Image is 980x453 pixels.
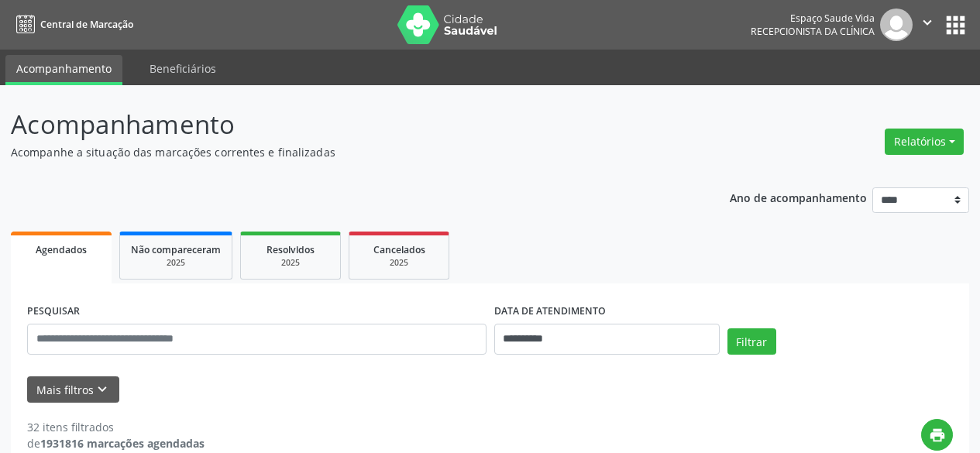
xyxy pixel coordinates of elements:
[11,144,682,160] p: Acompanhe a situação das marcações correntes e finalizadas
[727,328,776,355] button: Filtrar
[942,12,969,39] button: apps
[27,300,80,324] label: PESQUISAR
[11,12,133,37] a: Central de Marcação
[885,129,964,155] button: Relatórios
[919,14,936,31] i: 
[27,435,205,451] div: de
[921,419,953,451] button: print
[36,243,87,256] span: Agendados
[751,12,875,25] div: Espaço Saude Vida
[139,55,227,82] a: Beneficiários
[373,243,425,256] span: Cancelados
[751,25,875,38] span: Recepcionista da clínica
[5,55,122,85] a: Acompanhamento
[94,381,111,398] i: keyboard_arrow_down
[11,105,682,144] p: Acompanhamento
[40,18,133,31] span: Central de Marcação
[929,427,946,444] i: print
[27,419,205,435] div: 32 itens filtrados
[131,257,221,269] div: 2025
[266,243,315,256] span: Resolvidos
[880,9,913,41] img: img
[40,436,205,451] strong: 1931816 marcações agendadas
[360,257,438,269] div: 2025
[913,9,942,41] button: 
[252,257,329,269] div: 2025
[730,187,867,207] p: Ano de acompanhamento
[494,300,606,324] label: DATA DE ATENDIMENTO
[27,376,119,403] button: Mais filtroskeyboard_arrow_down
[131,243,221,256] span: Não compareceram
